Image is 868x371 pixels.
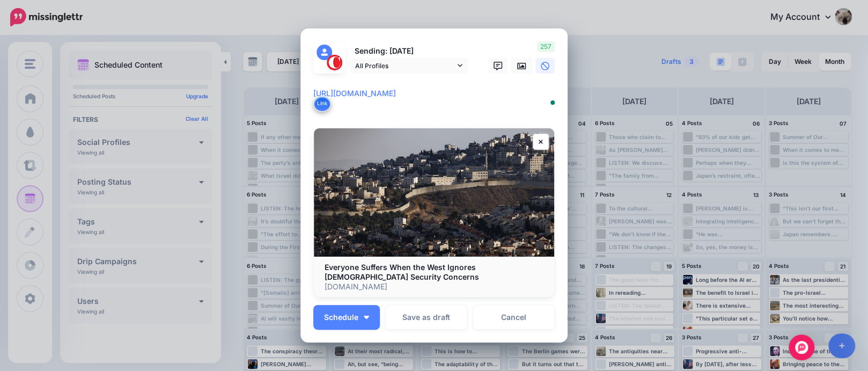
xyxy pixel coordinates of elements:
[537,41,555,52] span: 257
[350,58,468,74] a: All Profiles
[350,45,468,57] p: Sending: [DATE]
[473,305,555,330] a: Cancel
[364,316,369,319] img: arrow-down-white.png
[789,334,814,360] div: Open Intercom Messenger
[313,305,380,330] button: Schedule
[313,87,560,113] textarea: To enrich screen reader interactions, please activate Accessibility in Grammarly extension settings
[314,128,554,257] img: Everyone Suffers When the West Ignores Israeli Security Concerns
[385,305,467,330] button: Save as draft
[317,45,332,60] img: user_default_image.png
[327,55,342,70] img: 291864331_468958885230530_187971914351797662_n-bsa127305.png
[325,282,543,292] p: [DOMAIN_NAME]
[355,60,455,71] span: All Profiles
[324,314,358,321] span: Schedule
[313,96,331,112] button: Link
[325,263,479,281] b: Everyone Suffers When the West Ignores [DEMOGRAPHIC_DATA] Security Concerns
